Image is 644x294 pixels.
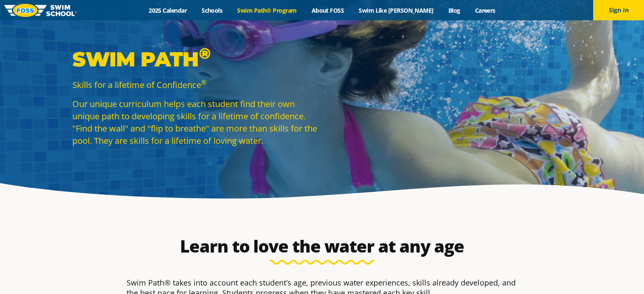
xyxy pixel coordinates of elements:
p: Our unique curriculum helps each student find their own unique path to developing skills for a li... [72,98,318,147]
sup: ® [199,44,210,63]
p: Swim Path [72,47,318,72]
a: 2025 Calendar [141,6,194,14]
a: Swim Like [PERSON_NAME] [351,6,441,14]
sup: ® [201,78,206,86]
a: About FOSS [304,6,351,14]
a: Swim Path® Program [230,6,304,14]
p: Skills for a lifetime of Confidence [72,79,318,91]
a: Blog [441,6,467,14]
a: Schools [194,6,230,14]
a: Careers [467,6,503,14]
h2: Learn to love the water at any age [122,236,522,256]
img: FOSS Swim School Logo [4,4,77,17]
